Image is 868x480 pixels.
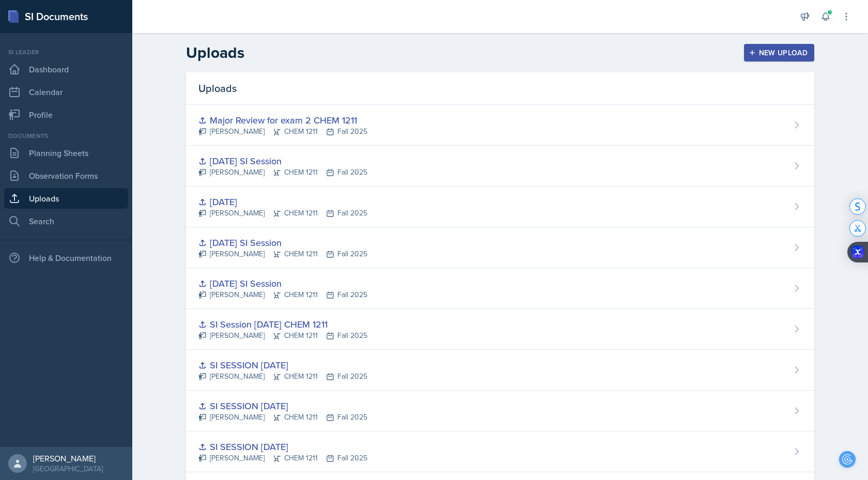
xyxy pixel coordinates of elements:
div: [PERSON_NAME] CHEM 1211 Fall 2025 [198,371,367,382]
div: SI SESSION [DATE] [198,358,367,372]
div: [PERSON_NAME] CHEM 1211 Fall 2025 [198,208,367,219]
div: Si leader [4,48,128,57]
a: [DATE] [PERSON_NAME]CHEM 1211Fall 2025 [186,187,814,227]
a: [DATE] SI Session [PERSON_NAME]CHEM 1211Fall 2025 [186,146,814,187]
a: Dashboard [4,59,128,80]
div: [PERSON_NAME] CHEM 1211 Fall 2025 [198,126,367,137]
div: SI SESSION [DATE] [198,440,367,454]
a: Search [4,211,128,231]
div: [DATE] [198,195,367,209]
div: [PERSON_NAME] CHEM 1211 Fall 2025 [198,453,367,463]
a: Calendar [4,82,128,102]
div: New Upload [751,49,808,57]
a: Planning Sheets [4,143,128,163]
div: [PERSON_NAME] CHEM 1211 Fall 2025 [198,412,367,423]
a: [DATE] SI Session [PERSON_NAME]CHEM 1211Fall 2025 [186,268,814,309]
a: Major Review for exam 2 CHEM 1211 [PERSON_NAME]CHEM 1211Fall 2025 [186,105,814,146]
a: SI SESSION [DATE] [PERSON_NAME]CHEM 1211Fall 2025 [186,391,814,431]
div: Help & Documentation [4,247,128,268]
div: [PERSON_NAME] [33,453,103,463]
h2: Uploads [186,43,244,62]
div: [DATE] SI Session [198,236,367,250]
a: Profile [4,104,128,125]
button: New Upload [744,44,815,61]
div: [DATE] SI Session [198,276,367,290]
div: SI SESSION [DATE] [198,399,367,413]
a: Observation Forms [4,165,128,186]
div: SI Session [DATE] CHEM 1211 [198,317,367,331]
a: SI SESSION [DATE] [PERSON_NAME]CHEM 1211Fall 2025 [186,350,814,391]
div: [PERSON_NAME] CHEM 1211 Fall 2025 [198,167,367,178]
a: [DATE] SI Session [PERSON_NAME]CHEM 1211Fall 2025 [186,227,814,268]
div: Major Review for exam 2 CHEM 1211 [198,113,367,127]
div: [DATE] SI Session [198,154,367,168]
a: Uploads [4,188,128,209]
div: Documents [4,131,128,141]
a: SI SESSION [DATE] [PERSON_NAME]CHEM 1211Fall 2025 [186,431,814,472]
div: [PERSON_NAME] CHEM 1211 Fall 2025 [198,289,367,300]
div: [PERSON_NAME] CHEM 1211 Fall 2025 [198,249,367,259]
div: [GEOGRAPHIC_DATA] [33,463,103,474]
div: [PERSON_NAME] CHEM 1211 Fall 2025 [198,330,367,341]
a: SI Session [DATE] CHEM 1211 [PERSON_NAME]CHEM 1211Fall 2025 [186,309,814,350]
div: Uploads [186,72,814,105]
